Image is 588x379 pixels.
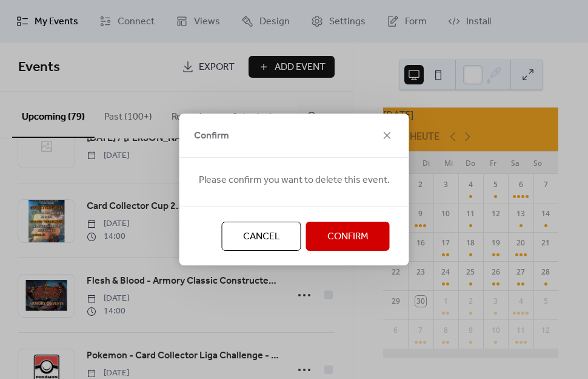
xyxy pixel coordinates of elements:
button: Confirm [306,222,390,251]
span: Confirm [194,129,229,143]
button: Cancel [222,222,301,251]
span: Confirm [327,230,369,244]
span: Please confirm you want to delete this event. [199,173,390,188]
span: Cancel [243,230,280,244]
